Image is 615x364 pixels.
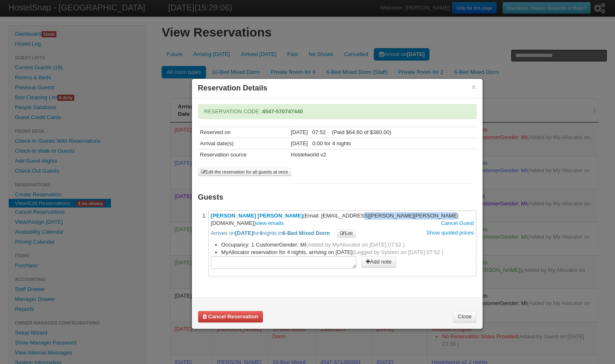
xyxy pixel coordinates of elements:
a: [PERSON_NAME] [PERSON_NAME] [211,213,303,219]
a: Show quoted prices [426,230,473,236]
h3: Guests [198,192,476,203]
span: (Email: [EMAIL_ADDRESS][PERSON_NAME][PERSON_NAME][DOMAIN_NAME]) [211,213,474,237]
a: Cancel Guest [441,220,474,227]
td: [DATE] 07:52 (Paid $64.60 of $380.00) [289,127,476,138]
li: MyAllocator reservation for 4 nights, arriving on [DATE] [221,249,474,256]
button: Edit [337,229,355,237]
td: Reserved on [198,127,289,138]
button: Add note [361,256,396,268]
button: Edit the reservation for all guests at once [198,168,291,176]
b: Cancel Reservation [208,313,258,320]
button: Cancel Reservation [198,311,263,322]
b: 6-Bed Mixed Dorm [282,230,330,236]
span: RESERVATION CODE : [204,108,303,115]
td: Arrival date(s) [198,138,289,149]
td: [DATE] 0:00 for 4 nights [289,138,476,149]
span: (Added by MyAllocator on [DATE] 07:52 ) [306,242,404,248]
li: Occupancy: 1 CustomerGender: MI [221,241,474,249]
td: Hostelworld v2 [289,149,476,160]
h3: Reservation Details [198,83,476,94]
b: 4 [259,230,262,236]
a: Close [453,311,476,322]
button: × [471,83,476,91]
p: Arrives on for nights in [211,227,474,237]
td: Reservation source [198,149,289,160]
strong: 4547-570747440 [262,108,303,115]
a: view emails [256,220,284,226]
span: (Logged by System on [DATE] 07:52 ) [353,249,443,255]
b: [DATE] [235,230,253,236]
